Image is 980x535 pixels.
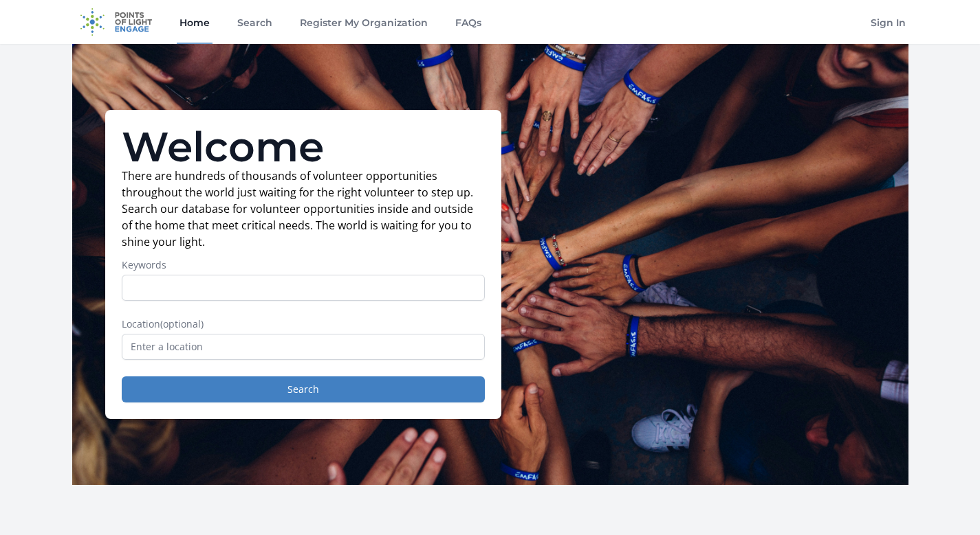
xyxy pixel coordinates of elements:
[122,334,485,360] input: Enter a location
[122,376,485,402] button: Search
[122,126,485,168] h1: Welcome
[122,317,485,331] label: Location
[160,317,204,330] span: (optional)
[122,168,485,250] p: There are hundreds of thousands of volunteer opportunities throughout the world just waiting for ...
[122,258,485,272] label: Keywords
